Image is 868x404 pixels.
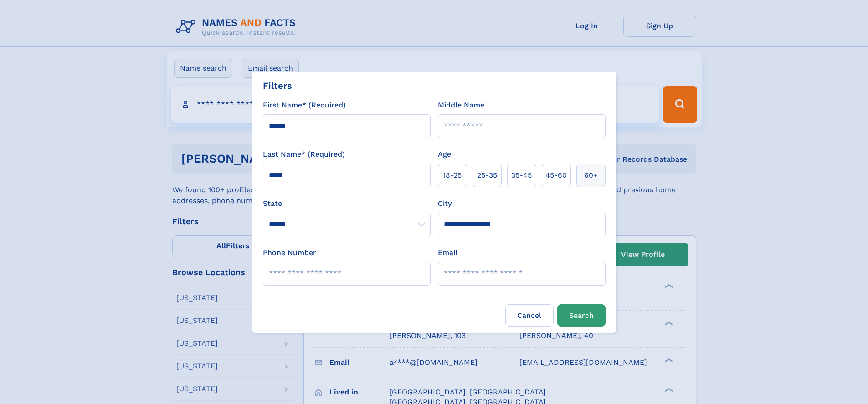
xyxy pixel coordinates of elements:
[584,170,598,181] span: 60+
[438,198,452,209] label: City
[263,149,345,160] label: Last Name* (Required)
[263,247,316,258] label: Phone Number
[477,170,497,181] span: 25‑35
[263,198,431,209] label: State
[438,149,451,160] label: Age
[443,170,462,181] span: 18‑25
[557,304,606,327] button: Search
[438,247,457,258] label: Email
[511,170,532,181] span: 35‑45
[438,100,484,111] label: Middle Name
[505,304,554,327] label: Cancel
[263,100,346,111] label: First Name* (Required)
[263,79,292,92] div: Filters
[545,170,567,181] span: 45‑60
